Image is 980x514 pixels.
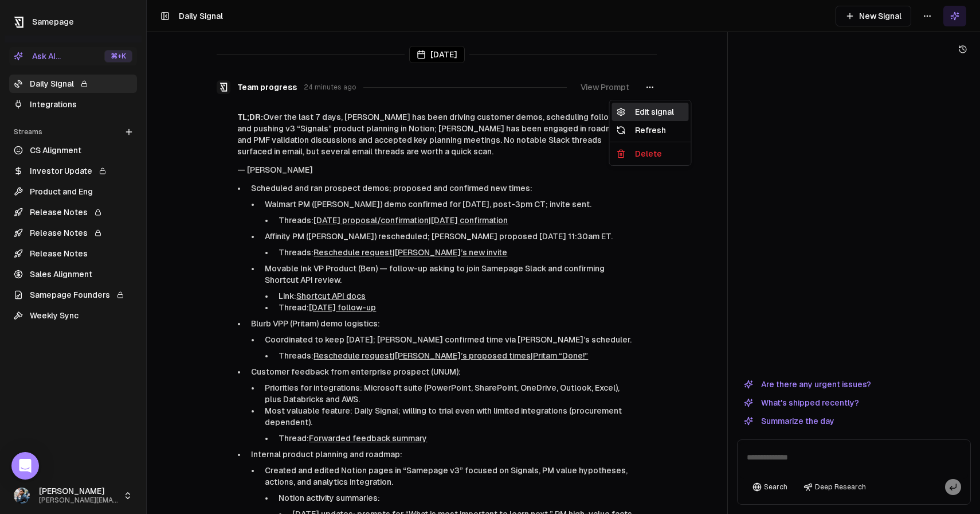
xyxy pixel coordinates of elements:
[612,121,689,139] div: Refresh
[39,486,119,497] span: [PERSON_NAME]
[9,95,137,114] a: Integrations
[612,103,689,121] div: Edit signal
[274,290,636,302] li: Link:
[313,351,393,360] a: Reschedule request
[274,433,636,444] li: Thread:
[260,263,636,313] li: Movable Ink VP Product (Ben) — follow-up asking to join Samepage Slack and confirming Shortcut AP...
[260,334,636,361] li: Coordinated to keep [DATE]; [PERSON_NAME] confirmed time via [PERSON_NAME]’s scheduler.
[798,479,872,495] button: Deep Research
[304,83,356,92] span: 24 minutes ago
[251,366,636,377] p: Customer feedback from enterprise prospect (UNUM):
[274,215,636,226] li: Threads: |
[9,265,137,283] a: Sales Alignment
[274,247,636,258] li: Threads: |
[737,377,878,391] button: Are there any urgent issues?
[11,452,39,480] div: Open Intercom Messenger
[251,318,636,329] p: Blurb VPP (Pritam) demo logistics:
[737,414,841,428] button: Summarize the day
[409,46,465,63] div: [DATE]
[39,496,119,505] span: [PERSON_NAME][EMAIL_ADDRESS]
[274,302,636,313] li: Thread:
[9,47,137,65] button: Ask AI...⌘+K
[237,164,636,176] p: — [PERSON_NAME]
[179,10,223,22] h1: Daily Signal
[260,231,636,258] li: Affinity PM ([PERSON_NAME]) rescheduled; [PERSON_NAME] proposed [DATE] 11:30am ET.
[836,6,911,26] button: New Signal
[104,50,132,63] div: ⌘ +K
[9,141,137,159] a: CS Alignment
[612,145,689,163] div: Delete
[14,488,30,504] img: 1695405595226.jpeg
[237,81,297,93] span: Team progress
[260,382,636,405] li: Priorities for integrations: Microsoft suite (PowerPoint, SharePoint, OneDrive, Outlook, Excel), ...
[237,112,263,122] strong: TL;DR:
[9,482,137,509] button: [PERSON_NAME][PERSON_NAME][EMAIL_ADDRESS]
[32,17,74,26] span: Samepage
[395,248,507,257] a: [PERSON_NAME]’s new invite
[9,182,137,201] a: Product and Eng
[296,291,366,301] a: Shortcut API docs
[737,396,866,410] button: What's shipped recently?
[260,198,636,226] li: Walmart PM ([PERSON_NAME]) demo confirmed for [DATE], post-3pm CT; invite sent.
[309,303,376,312] a: [DATE] follow-up
[9,306,137,325] a: Weekly Sync
[9,162,137,180] a: Investor Update
[217,80,230,94] img: Samepage
[533,351,588,360] a: Pritam “Done!”
[14,50,61,62] div: Ask AI...
[313,248,393,257] a: Reschedule request
[9,244,137,263] a: Release Notes
[251,182,636,194] p: Scheduled and ran prospect demos; proposed and confirmed new times:
[431,216,508,225] a: [DATE] confirmation
[747,479,793,495] button: Search
[274,350,636,361] li: Threads: | |
[9,224,137,242] a: Release Notes
[395,351,531,360] a: [PERSON_NAME]’s proposed times
[9,75,137,93] a: Daily Signal
[9,123,137,141] div: Streams
[9,203,137,221] a: Release Notes
[574,77,636,98] button: View Prompt
[313,216,429,225] a: [DATE] proposal/confirmation
[237,111,636,157] p: Over the last 7 days, [PERSON_NAME] has been driving customer demos, scheduling follow-ups, and p...
[251,449,636,460] p: Internal product planning and roadmap:
[309,434,427,443] a: Forwarded feedback summary
[9,286,137,304] a: Samepage Founders
[260,405,636,444] li: Most valuable feature: Daily Signal; willing to trial even with limited integrations (procurement...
